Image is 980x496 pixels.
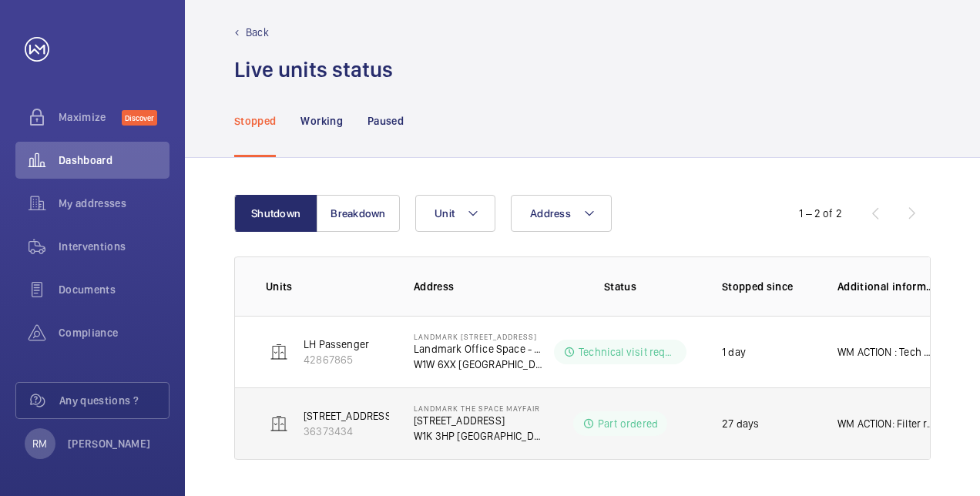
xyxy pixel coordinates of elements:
button: Unit [415,195,495,232]
span: Documents [59,282,169,297]
p: Technical visit required [579,344,677,360]
p: Part ordered [598,416,658,431]
button: Shutdown [234,195,317,232]
span: Address [530,207,571,220]
p: W1K 3HP [GEOGRAPHIC_DATA] [414,428,543,444]
p: Additional information [837,279,936,294]
span: Interventions [59,239,169,254]
p: [STREET_ADDRESS] [414,413,543,428]
span: Unit [435,207,455,220]
p: Working [300,113,342,129]
p: W1W 6XX [GEOGRAPHIC_DATA] [414,357,543,372]
img: elevator.svg [270,414,288,433]
p: Stopped since [722,279,813,294]
p: 27 days [722,416,759,431]
span: Any questions ? [59,393,169,408]
p: Paused [367,113,404,129]
p: 1 day [722,344,746,360]
p: Status [554,279,686,294]
p: 36373434 [304,424,394,439]
p: [STREET_ADDRESS] [304,408,394,424]
span: My addresses [59,196,169,211]
p: Landmark The Space Mayfair [414,404,543,413]
div: 1 – 2 of 2 [799,206,842,221]
p: Landmark [STREET_ADDRESS] [414,332,543,341]
p: LH Passenger [304,337,369,352]
p: WM ACTION : Tech visit scheduled [DATE] [837,344,936,360]
p: 42867865 [304,352,369,367]
h1: Live units status [234,55,393,84]
p: Units [266,279,389,294]
p: [PERSON_NAME] [68,436,151,451]
p: Back [246,25,269,40]
button: Address [511,195,612,232]
p: Landmark Office Space - [GEOGRAPHIC_DATA] [414,341,543,357]
span: Maximize [59,109,122,125]
span: Dashboard [59,152,169,168]
p: Stopped [234,113,276,129]
p: WM ACTION: Filter replaced [DATE] Further troubleshooting on [DATE] identified secondary fault on... [837,416,936,431]
span: Discover [122,110,157,126]
p: Address [414,279,543,294]
span: Compliance [59,325,169,340]
p: RM [32,436,47,451]
img: elevator.svg [270,343,288,361]
button: Breakdown [317,195,400,232]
